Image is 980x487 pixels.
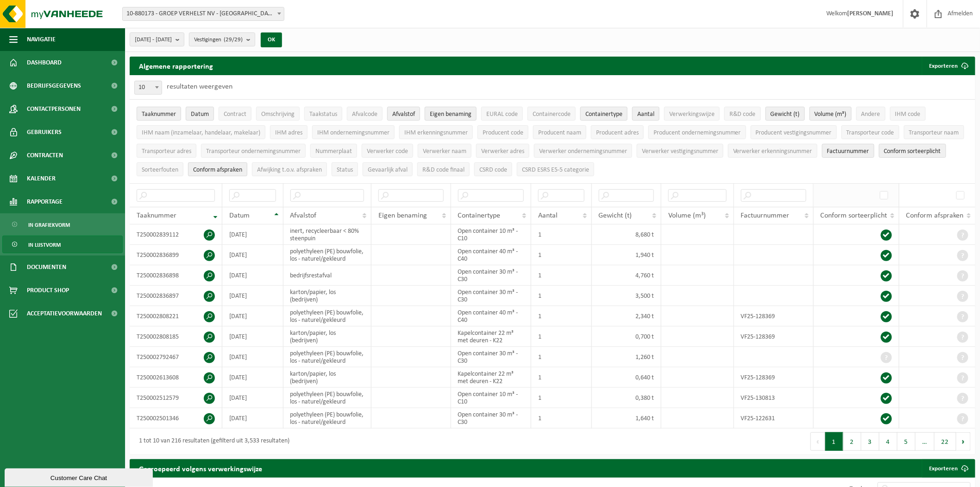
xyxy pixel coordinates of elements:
[206,148,301,155] span: Transporteur ondernemingsnummer
[451,286,532,306] td: Open container 30 m³ - C30
[317,129,389,136] span: IHM ondernemingsnummer
[167,83,232,90] label: resultaten weergeven
[538,212,558,219] span: Aantal
[884,148,941,155] span: Conform sorteerplicht
[283,347,371,367] td: polyethyleen (PE) bouwfolie, los - naturel/gekleurd
[477,125,528,139] button: Producent codeProducent code: Activate to sort
[283,327,371,347] td: karton/papier, los (bedrijven)
[637,111,654,118] span: Aantal
[135,81,162,94] span: 10
[283,306,371,327] td: polyethyleen (PE) bouwfolie, los - naturel/gekleurd
[430,111,471,118] span: Eigen benaming
[890,107,926,121] button: IHM codeIHM code: Activate to sort
[861,111,880,118] span: Andere
[592,347,661,367] td: 1,260 t
[222,367,283,388] td: [DATE]
[766,107,805,121] button: Gewicht (t)Gewicht (t): Activate to sort
[592,327,661,347] td: 0,700 t
[922,57,974,75] button: Exporteren
[130,306,222,327] td: T250002808221
[224,37,243,43] count: (29/29)
[332,162,358,176] button: StatusStatus: Activate to sort
[368,167,408,173] span: Gevaarlijk afval
[822,144,874,158] button: FactuurnummerFactuurnummer: Activate to sort
[528,107,576,121] button: ContainercodeContainercode: Activate to sort
[534,144,632,158] button: Verwerker ondernemingsnummerVerwerker ondernemingsnummer: Activate to sort
[771,111,800,118] span: Gewicht (t)
[531,306,591,327] td: 1
[130,224,222,245] td: T250002839112
[843,432,861,451] button: 2
[142,129,260,136] span: IHM naam (inzamelaar, handelaar, makelaar)
[451,367,532,388] td: Kapelcontainer 22 m³ met deuren - K22
[728,144,817,158] button: Verwerker erkenningsnummerVerwerker erkenningsnummer: Activate to sort
[592,306,661,327] td: 2,340 t
[201,144,306,158] button: Transporteur ondernemingsnummerTransporteur ondernemingsnummer : Activate to sort
[137,162,183,176] button: SorteerfoutenSorteerfouten: Activate to sort
[222,388,283,408] td: [DATE]
[130,32,184,46] button: [DATE] - [DATE]
[734,388,814,408] td: VF25-130813
[483,129,523,136] span: Producent code
[27,279,69,302] span: Product Shop
[879,432,898,451] button: 4
[222,224,283,245] td: [DATE]
[362,144,413,158] button: Verwerker codeVerwerker code: Activate to sort
[668,212,706,219] span: Volume (m³)
[861,432,879,451] button: 3
[451,306,532,327] td: Open container 40 m³ - C40
[270,125,308,139] button: IHM adresIHM adres: Activate to sort
[425,107,477,121] button: Eigen benamingEigen benaming: Activate to sort
[895,111,921,118] span: IHM code
[347,107,383,121] button: AfvalcodeAfvalcode: Activate to sort
[137,125,265,139] button: IHM naam (inzamelaar, handelaar, makelaar)IHM naam (inzamelaar, handelaar, makelaar): Activate to...
[290,212,317,219] span: Afvalstof
[2,236,123,253] a: In lijstvorm
[734,306,814,327] td: VF25-128369
[122,7,284,21] span: 10-880173 - GROEP VERHELST NV - OOSTENDE
[222,245,283,265] td: [DATE]
[451,408,532,429] td: Open container 30 m³ - C30
[842,125,899,139] button: Transporteur codeTransporteur code: Activate to sort
[531,286,591,306] td: 1
[352,111,377,118] span: Afvalcode
[27,302,102,325] span: Acceptatievoorwaarden
[219,107,251,121] button: ContractContract: Activate to sort
[734,367,814,388] td: VF25-128369
[729,111,756,118] span: R&D code
[418,144,471,158] button: Verwerker naamVerwerker naam: Activate to sort
[222,327,283,347] td: [DATE]
[130,347,222,367] td: T250002792467
[531,327,591,347] td: 1
[222,347,283,367] td: [DATE]
[906,212,964,219] span: Conform afspraken
[909,129,959,136] span: Transporteur naam
[130,367,222,388] td: T250002613608
[531,408,591,429] td: 1
[315,148,352,155] span: Nummerplaat
[257,167,322,173] span: Afwijking t.o.v. afspraken
[592,224,661,245] td: 8,680 t
[137,212,176,219] span: Taaknummer
[27,74,81,97] span: Bedrijfsgegevens
[592,265,661,286] td: 4,760 t
[904,125,964,139] button: Transporteur naamTransporteur naam: Activate to sort
[28,236,61,254] span: In lijstvorm
[130,245,222,265] td: T250002836899
[312,125,395,139] button: IHM ondernemingsnummerIHM ondernemingsnummer: Activate to sort
[123,7,284,20] span: 10-880173 - GROEP VERHELST NV - OOSTENDE
[304,107,342,121] button: TaakstatusTaakstatus: Activate to sort
[538,129,581,136] span: Producent naam
[956,432,971,451] button: Next
[451,265,532,286] td: Open container 30 m³ - C30
[533,111,571,118] span: Containercode
[531,265,591,286] td: 1
[648,125,746,139] button: Producent ondernemingsnummerProducent ondernemingsnummer: Activate to sort
[669,111,715,118] span: Verwerkingswijze
[186,107,214,121] button: DatumDatum: Activate to sort
[827,148,869,155] span: Factuurnummer
[135,33,172,47] span: [DATE] - [DATE]
[222,286,283,306] td: [DATE]
[810,107,852,121] button: Volume (m³)Volume (m³): Activate to sort
[847,129,894,136] span: Transporteur code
